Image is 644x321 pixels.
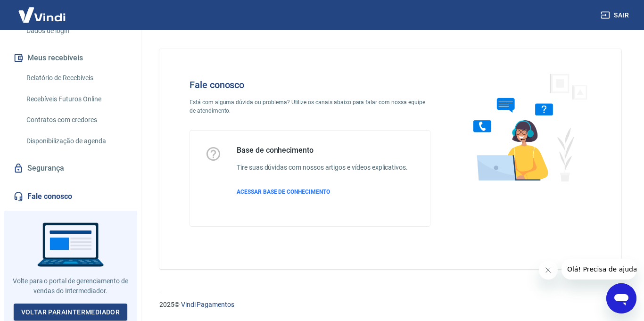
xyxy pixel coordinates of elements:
[23,21,130,41] a: Dados de login
[181,301,234,308] a: Vindi Pagamentos
[539,261,558,280] iframe: Fechar mensagem
[11,186,130,207] a: Fale conosco
[599,7,633,24] button: Sair
[23,68,130,88] a: Relatório de Recebíveis
[14,304,128,321] a: Voltar paraIntermediador
[237,188,408,196] a: ACESSAR BASE DE CONHECIMENTO
[11,48,130,68] button: Meus recebíveis
[190,79,430,91] h4: Fale conosco
[454,64,598,190] img: Fale conosco
[190,98,430,115] p: Está com alguma dúvida ou problema? Utilize os canais abaixo para falar com nossa equipe de atend...
[11,158,130,179] a: Segurança
[159,300,621,310] p: 2025 ©
[561,259,636,280] iframe: Mensagem da empresa
[237,189,330,195] span: ACESSAR BASE DE CONHECIMENTO
[23,132,130,151] a: Disponibilização de agenda
[23,90,130,109] a: Recebíveis Futuros Online
[23,110,130,130] a: Contratos com credores
[237,163,408,173] h6: Tire suas dúvidas com nossos artigos e vídeos explicativos.
[237,146,408,155] h5: Base de conhecimento
[606,283,636,313] iframe: Botão para abrir a janela de mensagens
[6,7,79,14] span: Olá! Precisa de ajuda?
[11,0,73,29] img: Vindi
